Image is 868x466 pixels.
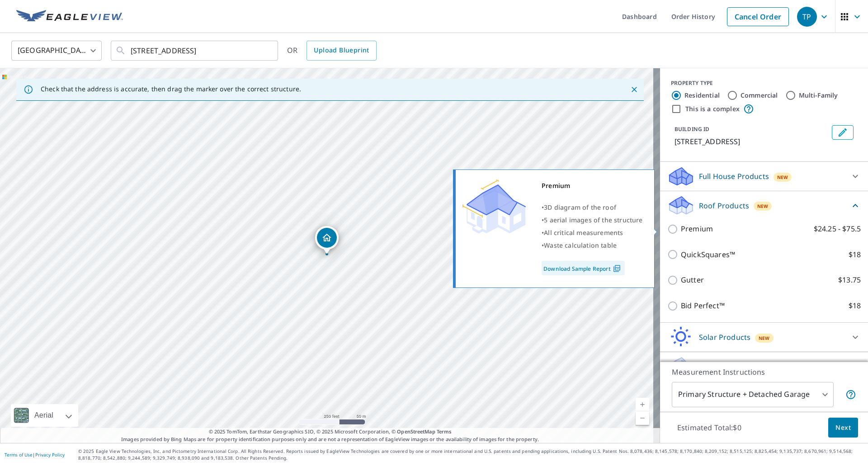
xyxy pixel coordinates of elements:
[462,179,526,234] img: Premium
[681,274,704,286] p: Gutter
[828,418,858,438] button: Next
[667,165,861,187] div: Full House ProductsNew
[699,200,749,211] p: Roof Products
[544,241,617,249] span: Waste calculation table
[314,45,369,56] span: Upload Blueprint
[11,38,102,63] div: [GEOGRAPHIC_DATA]
[544,216,642,224] span: 5 aerial images of the structure
[41,85,301,93] p: Check that the address is accurate, then drag the marker over the correct structure.
[544,203,616,212] span: 3D diagram of the roof
[287,41,377,61] div: OR
[5,452,33,458] a: Terms of Use
[542,226,643,239] div: •
[16,10,123,24] img: EV Logo
[78,448,863,461] p: © 2025 Eagle View Technologies, Inc. and Pictometry International Corp. All Rights Reserved. Repo...
[699,332,750,343] p: Solar Products
[628,84,640,95] button: Close
[315,226,339,254] div: Dropped pin, building 1, Residential property, 3537 N 95th St Milwaukee, WI 53222
[835,422,851,433] span: Next
[727,7,789,26] a: Cancel Order
[672,367,856,377] p: Measurement Instructions
[814,223,861,235] p: $24.25 - $75.5
[845,389,856,400] span: Your report will include the primary structure and a detached garage if one exists.
[741,91,778,100] label: Commercial
[838,274,861,286] p: $13.75
[636,411,649,425] a: Current Level 17, Zoom Out
[209,428,452,436] span: © 2025 TomTom, Earthstar Geographics SIO, © 2025 Microsoft Corporation, ©
[32,404,56,427] div: Aerial
[307,41,376,61] a: Upload Blueprint
[544,228,623,237] span: All critical measurements
[684,91,720,100] label: Residential
[685,104,740,113] label: This is a complex
[681,223,713,235] p: Premium
[437,428,452,435] a: Terms
[397,428,435,435] a: OpenStreetMap
[542,261,625,275] a: Download Sample Report
[667,356,861,377] div: Walls ProductsNew
[542,201,643,214] div: •
[777,174,788,181] span: New
[797,7,817,27] div: TP
[11,404,78,427] div: Aerial
[675,125,709,133] p: BUILDING ID
[636,398,649,411] a: Current Level 17, Zoom In
[542,239,643,252] div: •
[542,214,643,226] div: •
[849,249,861,260] p: $18
[799,91,838,100] label: Multi-Family
[699,171,769,182] p: Full House Products
[675,136,828,147] p: [STREET_ADDRESS]
[542,179,643,192] div: Premium
[667,195,861,216] div: Roof ProductsNew
[671,79,857,87] div: PROPERTY TYPE
[681,249,735,260] p: QuickSquares™
[681,300,725,311] p: Bid Perfect™
[131,38,259,63] input: Search by address or latitude-longitude
[5,452,65,457] p: |
[759,334,770,342] span: New
[832,125,854,140] button: Edit building 1
[667,326,861,348] div: Solar ProductsNew
[849,300,861,311] p: $18
[611,264,623,273] img: Pdf Icon
[757,202,769,210] span: New
[670,418,749,438] p: Estimated Total: $0
[35,452,65,458] a: Privacy Policy
[672,382,834,407] div: Primary Structure + Detached Garage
